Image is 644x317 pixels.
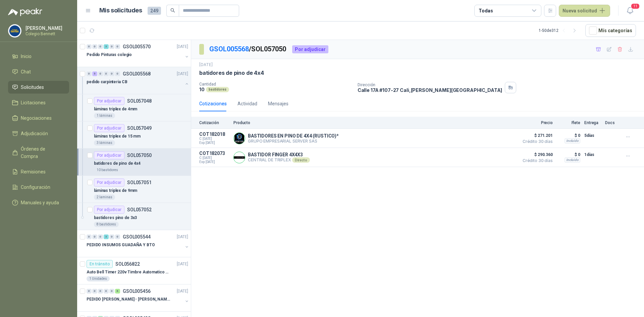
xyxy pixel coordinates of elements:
img: Company Logo [8,24,21,37]
a: 0 0 0 0 0 6 GSOL005456[DATE] PEDIDO [PERSON_NAME] - [PERSON_NAME] [87,287,190,309]
span: Solicitudes [21,84,44,91]
span: Negociaciones [21,114,52,122]
a: Órdenes de Compra [8,143,69,163]
a: Por adjudicarSOL057049láminas triplex de 15 mm3 láminas [77,121,191,149]
span: Inicio [21,53,32,60]
p: pedido carpinteria CB [87,79,127,85]
img: Logo peakr [8,8,42,16]
p: PEDIDO [PERSON_NAME] - [PERSON_NAME] [87,296,170,303]
p: 1 días [584,151,601,159]
p: batidores de pino de 4x4 [199,69,264,76]
a: Negociaciones [8,112,69,124]
a: Configuración [8,181,69,194]
span: Chat [21,68,31,75]
div: 0 [104,289,109,294]
span: Órdenes de Compra [21,145,63,160]
span: 249 [148,7,161,15]
p: PEDIDO INSUMOS GUADAÑA Y BTO [87,242,155,248]
div: 0 [87,71,92,76]
div: bastidores [206,87,229,92]
div: 0 [87,234,92,239]
span: Adjudicación [21,130,48,137]
p: SOL057051 [127,180,152,185]
span: 11 [631,3,640,9]
p: Colegio Bennett [25,32,67,36]
p: Docs [605,120,619,125]
p: [DATE] [177,234,188,240]
p: [DATE] [199,62,213,68]
a: GSOL005568 [209,45,249,53]
button: Nueva solicitud [559,5,610,17]
div: 1 Unidades [87,276,110,281]
div: Mensajes [268,100,288,107]
p: GSOL005570 [123,44,151,49]
p: [DATE] [177,288,188,295]
span: C: [DATE] [199,137,229,141]
p: SOL057048 [127,99,152,103]
div: Por adjudicar [292,45,328,53]
p: bastidores pino de 3x3 [94,215,137,221]
p: $ 0 [557,151,580,159]
a: Adjudicación [8,127,69,140]
h1: Mis solicitudes [99,6,142,15]
div: 0 [98,44,103,49]
div: 0 [115,234,120,239]
p: Calle 17A #107-27 Cali , [PERSON_NAME][GEOGRAPHIC_DATA] [358,87,502,93]
a: 0 0 0 3 0 0 GSOL005544[DATE] PEDIDO INSUMOS GUADAÑA Y BTO [87,233,190,254]
img: Company Logo [234,133,245,144]
p: batidores de pino de 4x4 [94,160,141,167]
div: 0 [98,71,103,76]
div: 3 [104,44,109,49]
span: C: [DATE] [199,156,229,160]
div: 10 bastidores [94,167,121,173]
button: Mís categorías [585,24,636,37]
p: láminas triplex de 9mm [94,188,137,194]
a: Solicitudes [8,81,69,94]
p: SOL056822 [115,262,140,266]
button: 11 [624,5,636,17]
a: Por adjudicarSOL057048láminas triplex de 4mm1 láminas [77,94,191,121]
a: Manuales y ayuda [8,196,69,209]
div: Actividad [237,100,257,107]
p: Precio [519,120,553,125]
p: Entrega [584,120,601,125]
p: $ 0 [557,131,580,140]
p: Pedido Pinturas colegio [87,52,132,58]
div: 5 [92,71,97,76]
div: 0 [87,289,92,294]
p: Flete [557,120,580,125]
div: 0 [92,289,97,294]
a: Por adjudicarSOL057052bastidores pino de 3x38 bastidores [77,203,191,230]
div: 0 [92,44,97,49]
a: Chat [8,65,69,78]
a: Inicio [8,50,69,63]
p: Producto [233,120,515,125]
p: 5 días [584,131,601,140]
div: 1 - 50 de 312 [539,25,580,36]
p: Cotización [199,120,229,125]
p: Auto Bell Timer 220v Timbre Automatico Para Colegios, Indust [87,269,170,275]
div: 0 [87,44,92,49]
div: Cotizaciones [199,100,227,107]
p: [PERSON_NAME] [25,26,67,31]
div: 0 [109,44,114,49]
span: $ 290.360 [519,151,553,159]
div: Por adjudicar [94,178,124,187]
p: BASTIDOR FINGER 4X4X3 [248,152,310,157]
p: GSOL005456 [123,289,151,294]
p: SOL057052 [127,207,152,212]
div: Por adjudicar [94,97,124,105]
a: Por adjudicarSOL057051láminas triplex de 9mm2 laminas [77,176,191,203]
a: 0 0 0 3 0 0 GSOL005570[DATE] Pedido Pinturas colegio [87,43,190,64]
div: 8 bastidores [94,222,119,227]
p: GSOL005544 [123,234,151,239]
div: 0 [109,289,114,294]
p: COT182018 [199,131,229,137]
span: Configuración [21,183,50,191]
div: Incluido [565,138,580,144]
div: 0 [109,71,114,76]
div: 0 [109,234,114,239]
div: 6 [115,289,120,294]
div: 0 [98,234,103,239]
span: Manuales y ayuda [21,199,59,206]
